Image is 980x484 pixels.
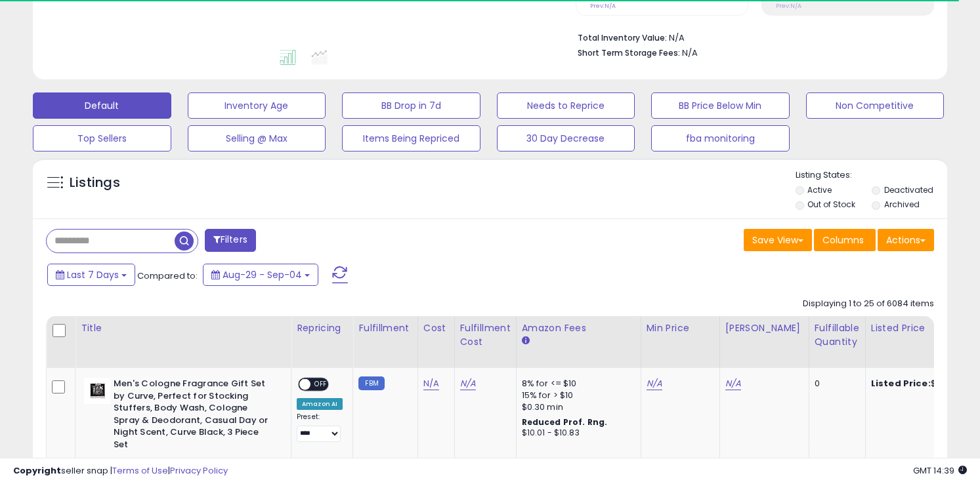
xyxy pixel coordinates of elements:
[170,464,228,477] a: Privacy Policy
[223,268,302,281] span: Aug-29 - Sep-04
[647,321,714,335] div: Min Price
[358,321,412,335] div: Fulfillment
[460,377,476,390] a: N/A
[522,428,631,439] div: $10.01 - $10.83
[522,390,631,401] div: 15% for > $10
[497,125,635,151] button: 30 Day Decrease
[342,92,480,119] button: BB Drop in 7d
[310,379,331,390] span: OFF
[884,199,920,210] label: Archived
[423,321,449,335] div: Cost
[188,92,326,119] button: Inventory Age
[807,199,855,210] label: Out of Stock
[67,268,119,281] span: Last 7 Days
[112,464,168,477] a: Terms of Use
[522,416,608,428] b: Reduced Prof. Rng.
[803,298,934,310] div: Displaying 1 to 25 of 6084 items
[647,377,662,390] a: N/A
[137,270,198,282] span: Compared to:
[815,378,855,390] div: 0
[806,92,945,119] button: Non Competitive
[423,377,439,390] a: N/A
[33,92,171,119] button: Default
[651,125,790,151] button: fba monitoring
[815,321,860,349] div: Fulfillable Quantity
[114,378,273,454] b: Men's Cologne Fragrance Gift Set by Curve, Perfect for Stocking Stuffers, Body Wash, Cologne Spra...
[297,413,343,442] div: Preset:
[47,264,135,286] button: Last 7 Days
[725,377,741,390] a: N/A
[203,264,318,286] button: Aug-29 - Sep-04
[725,321,803,335] div: [PERSON_NAME]
[884,184,933,195] label: Deactivated
[822,233,864,247] span: Columns
[522,335,530,347] small: Amazon Fees.
[871,378,980,390] div: $34.00
[358,376,384,390] small: FBM
[81,321,286,335] div: Title
[33,125,171,151] button: Top Sellers
[84,378,110,404] img: 31xFJ6c-keL._SL40_.jpg
[744,229,812,251] button: Save View
[878,229,934,251] button: Actions
[796,169,947,182] p: Listing States:
[497,92,635,119] button: Needs to Reprice
[342,125,480,151] button: Items Being Repriced
[297,398,343,410] div: Amazon AI
[188,125,326,151] button: Selling @ Max
[807,184,832,195] label: Active
[460,321,511,349] div: Fulfillment Cost
[522,378,631,390] div: 8% for <= $10
[297,321,347,335] div: Repricing
[13,465,228,477] div: seller snap | |
[13,464,61,477] strong: Copyright
[522,401,631,413] div: $0.30 min
[70,174,120,192] h5: Listings
[205,229,256,252] button: Filters
[913,464,967,477] span: 2025-09-12 14:39 GMT
[522,321,635,335] div: Amazon Fees
[871,377,931,390] b: Listed Price:
[814,229,876,251] button: Columns
[651,92,790,119] button: BB Price Below Min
